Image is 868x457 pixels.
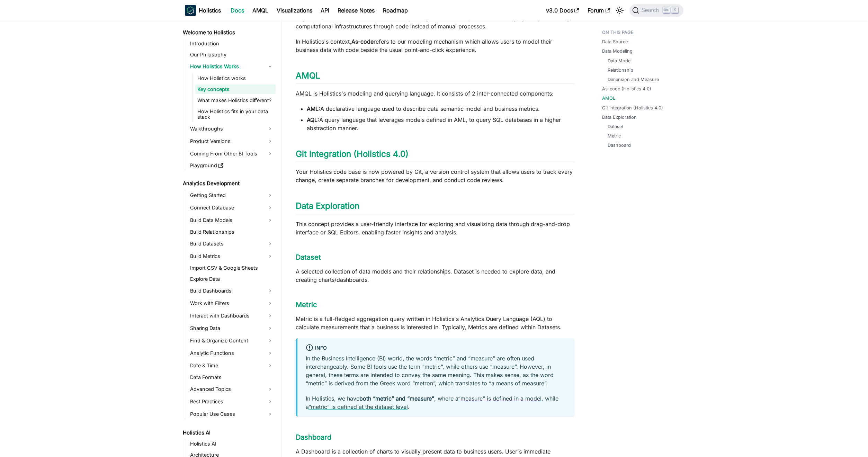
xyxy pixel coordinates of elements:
a: Our Philosophy [188,50,276,60]
kbd: K [671,7,678,13]
a: HolisticsHolistics [185,5,221,16]
a: Data Model [608,57,632,64]
a: AMQL [296,71,320,81]
a: Git Integration (Holistics 4.0) [296,149,409,159]
p: In Holistics, we have , where a , while a . [306,394,566,411]
a: Advanced Topics [188,384,276,395]
a: Product Versions [188,136,276,147]
b: Holistics [199,6,221,15]
button: Search (Ctrl+K) [629,4,683,17]
a: Build Dashboards [188,285,276,296]
a: Getting Started [188,190,276,201]
span: Search [639,7,663,14]
p: Metric is a full-fledged aggregation query written in Holistics's Analytics Query Language (AQL) ... [296,315,574,331]
a: Popular Use Cases [188,409,276,420]
a: “metric” is defined at the dataset level [308,403,408,410]
a: Dataset [296,253,321,261]
a: Dimension and Measure [608,76,659,83]
a: Docs [226,5,248,16]
strong: AML: [307,105,320,112]
a: AMQL [602,95,615,101]
p: In the Business Intelligence (BI) world, the words “metric” and “measure” are often used intercha... [306,354,566,387]
a: Analytic Functions [188,348,276,359]
strong: both “metric” and “measure” [359,395,434,402]
a: Interact with Dashboards [188,310,276,321]
a: Holistics AI [181,428,276,438]
p: This concept provides a user-friendly interface for exploring and visualizing data through drag-a... [296,220,574,236]
a: As-code (Holistics 4.0) [602,86,651,92]
a: Metric [296,301,317,309]
a: Import CSV & Google Sheets [188,263,276,273]
a: Forum [583,5,614,16]
a: Dashboard [608,142,631,149]
a: Key concepts [195,84,276,94]
a: Introduction [188,39,276,48]
a: How Holistics Works [188,61,276,72]
a: Visualizations [272,5,316,16]
a: Relationship [608,67,633,73]
a: AMQL [248,5,272,16]
a: How Holistics fits in your data stack [195,107,276,122]
a: Holistics AI [188,439,276,449]
a: Playground [188,161,276,170]
a: Build Data Models [188,215,276,226]
a: API [316,5,333,16]
a: Metric [608,133,621,139]
li: A query language that leverages models defined in AML, to query SQL databases in a higher abstrac... [307,116,574,132]
a: Date & Time [188,360,276,371]
a: Build Datasets [188,238,276,249]
a: Walkthroughs [188,123,276,134]
a: Build Relationships [188,227,276,237]
a: Build Metrics [188,251,276,262]
a: Data Exploration [602,114,637,120]
a: Welcome to Holistics [181,28,276,37]
a: Data Formats [188,373,276,382]
a: Find & Organize Content [188,335,276,346]
a: Analytics Development [181,179,276,188]
a: Data Exploration [296,201,359,211]
a: What makes Holistics different? [195,96,276,105]
a: Release Notes [333,5,379,16]
a: Git Integration (Holistics 4.0) [602,105,663,111]
p: In general, or paradigm refers to the process of managing and provisioning computational infrastr... [296,14,574,30]
a: Sharing Data [188,323,276,334]
a: v3.0 Docs [542,5,583,16]
div: info [306,344,566,353]
strong: As-code [351,38,374,45]
img: Holistics [185,5,196,16]
a: Dashboard [296,433,331,441]
button: Switch between dark and light mode (currently light mode) [614,5,625,16]
a: Dataset [608,123,623,130]
p: A selected collection of data models and their relationships. Dataset is needed to explore data, ... [296,267,574,284]
a: How Holistics works [195,73,276,83]
p: Your Holistics code base is now powered by Git, a version control system that allows users to tra... [296,168,574,184]
li: A declarative language used to describe data semantic model and business metrics. [307,105,574,113]
strong: AQL: [307,116,319,123]
a: Coming From Other BI Tools [188,148,276,159]
a: “measure” is defined in a model [458,395,542,402]
a: Best Practices [188,396,276,407]
p: In Holistics's context, refers to our modeling mechanism which allows users to model their busine... [296,37,574,54]
a: Work with Filters [188,298,276,309]
p: AMQL is Holistics's modeling and querying language. It consists of 2 inter-connected components: [296,89,574,98]
a: Data Modeling [602,48,633,54]
nav: Docs sidebar [178,21,282,457]
a: Explore Data [188,274,276,284]
a: Connect Database [188,202,276,213]
a: Roadmap [379,5,412,16]
a: Data Source [602,38,628,45]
